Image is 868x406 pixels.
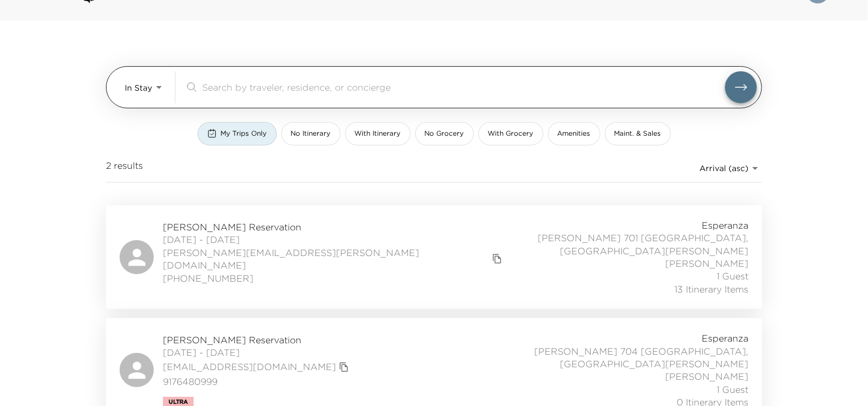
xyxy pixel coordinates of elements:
[478,122,543,145] button: With Grocery
[355,129,401,139] span: With Itinerary
[345,122,411,145] button: With Itinerary
[221,129,267,139] span: My Trips Only
[702,219,748,232] span: Esperanza
[674,283,748,295] span: 13 Itinerary Items
[488,129,534,139] span: With Grocery
[163,221,505,233] span: [PERSON_NAME] Reservation
[125,83,152,93] span: In Stay
[665,257,748,270] span: [PERSON_NAME]
[169,399,188,405] span: Ultra
[198,122,277,145] button: My Trips Only
[163,360,336,373] a: [EMAIL_ADDRESS][DOMAIN_NAME]
[665,370,748,383] span: [PERSON_NAME]
[605,122,671,145] button: Maint. & Sales
[489,251,505,267] button: copy primary member email
[163,375,352,388] span: 9176480999
[558,129,591,139] span: Amenities
[163,233,505,246] span: [DATE] - [DATE]
[202,80,725,94] input: Search by traveler, residence, or concierge
[163,272,505,285] span: [PHONE_NUMBER]
[106,159,143,177] span: 2 results
[615,129,661,139] span: Maint. & Sales
[415,122,474,145] button: No Grocery
[291,129,331,139] span: No Itinerary
[702,332,748,344] span: Esperanza
[106,205,762,309] a: [PERSON_NAME] Reservation[DATE] - [DATE][PERSON_NAME][EMAIL_ADDRESS][PERSON_NAME][DOMAIN_NAME]cop...
[497,345,748,371] span: [PERSON_NAME] 704 [GEOGRAPHIC_DATA], [GEOGRAPHIC_DATA][PERSON_NAME]
[163,346,352,359] span: [DATE] - [DATE]
[425,129,464,139] span: No Grocery
[163,246,489,272] a: [PERSON_NAME][EMAIL_ADDRESS][PERSON_NAME][DOMAIN_NAME]
[716,383,748,396] span: 1 Guest
[505,232,748,257] span: [PERSON_NAME] 701 [GEOGRAPHIC_DATA], [GEOGRAPHIC_DATA][PERSON_NAME]
[163,334,352,346] span: [PERSON_NAME] Reservation
[716,270,748,282] span: 1 Guest
[548,122,600,145] button: Amenities
[336,359,352,375] button: copy primary member email
[281,122,341,145] button: No Itinerary
[699,163,748,173] span: Arrival (asc)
